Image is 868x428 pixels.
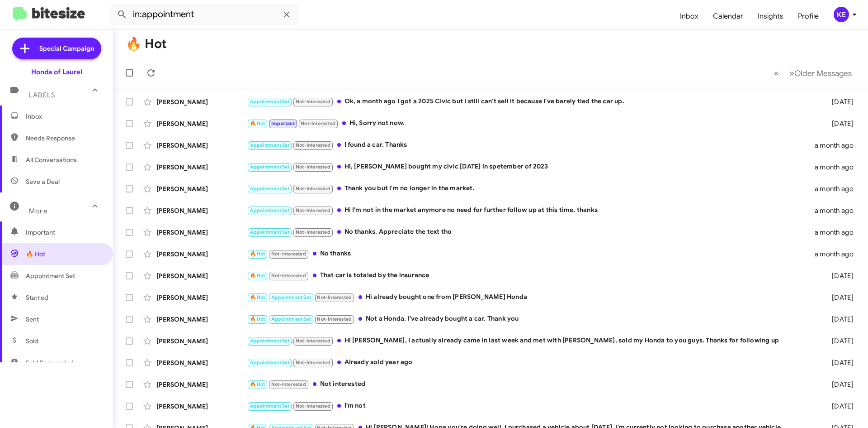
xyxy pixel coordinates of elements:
div: Hi I'm not in the market anymore no need for further follow up at this time, thanks [247,205,815,216]
div: [DATE] [817,97,861,106]
span: 🔥 Hot [26,250,45,259]
span: 🔥 Hot [250,251,265,257]
div: [PERSON_NAME] [156,380,247,389]
div: Already sold year ago [247,357,817,368]
div: a month ago [815,141,861,150]
div: [DATE] [817,119,861,128]
span: Needs Response [26,134,103,143]
span: Not-Interested [296,186,330,192]
div: [PERSON_NAME] [156,97,247,106]
div: Not a Honda. I've already bought a car. Thank you [247,314,817,324]
div: Hi [PERSON_NAME], I actually already came in last week and met with [PERSON_NAME], sold my Honda ... [247,336,817,346]
span: Appointment Set [271,316,311,322]
div: [PERSON_NAME] [156,358,247,367]
span: Sold [26,337,38,346]
div: [DATE] [817,358,861,367]
div: That car is totaled by the insurance [247,270,817,281]
span: » [789,67,794,79]
div: [PERSON_NAME] [156,184,247,193]
button: Previous [769,64,784,82]
a: Profile [791,3,826,29]
div: [DATE] [817,380,861,389]
a: Inbox [673,3,706,29]
span: All Conversations [26,155,77,164]
div: [PERSON_NAME] [156,315,247,324]
span: Not-Interested [296,229,330,235]
span: Not-Interested [296,142,330,148]
span: Not-Interested [296,360,330,365]
span: Save a Deal [26,177,60,186]
span: Appointment Set [250,360,290,365]
div: [PERSON_NAME] [156,402,247,411]
span: Appointment Set [250,99,290,105]
input: Search [109,4,299,25]
span: Sold Responded [26,358,74,367]
div: [PERSON_NAME] [156,293,247,302]
span: Appointment Set [250,338,290,344]
span: Not-Interested [296,338,330,344]
a: Insights [750,3,791,29]
span: 🔥 Hot [250,316,265,322]
span: Not-Interested [317,316,352,322]
span: Not-Interested [296,403,330,409]
span: Not-Interested [296,99,330,105]
span: Appointment Set [250,403,290,409]
span: Appointment Set [250,186,290,192]
button: KE [826,7,858,22]
div: No thanks [247,249,815,259]
div: [DATE] [817,293,861,302]
span: 🔥 Hot [250,120,265,126]
span: Not-Interested [296,164,330,170]
span: Starred [26,293,48,302]
span: Not-Interested [317,294,352,300]
div: a month ago [815,250,861,259]
div: [PERSON_NAME] [156,271,247,280]
div: [PERSON_NAME] [156,141,247,150]
span: Important [26,228,103,237]
span: Not-Interested [271,273,306,279]
span: 🔥 Hot [250,273,265,279]
div: [PERSON_NAME] [156,206,247,215]
span: Not-Interested [296,207,330,213]
div: KE [834,7,849,22]
div: a month ago [815,206,861,215]
span: Appointment Set [250,229,290,235]
span: Special Campaign [39,44,94,53]
h1: 🔥 Hot [126,37,167,51]
div: No thanks. Appreciate the text tho [247,227,815,237]
span: Appointment Set [271,294,311,300]
div: [DATE] [817,315,861,324]
div: I'm not [247,401,817,411]
div: [DATE] [817,271,861,280]
div: a month ago [815,184,861,193]
div: [PERSON_NAME] [156,163,247,172]
span: 🔥 Hot [250,381,265,387]
span: Sent [26,315,39,324]
div: Not interested [247,379,817,390]
span: Inbox [26,112,103,121]
span: Older Messages [794,68,852,78]
span: Appointment Set [250,207,290,213]
button: Next [784,64,857,82]
div: a month ago [815,163,861,172]
div: [DATE] [817,402,861,411]
span: Not-Interested [271,251,306,257]
div: [PERSON_NAME] [156,119,247,128]
nav: Page navigation example [769,64,857,82]
div: Honda of Laurel [31,67,82,77]
div: Thank you but I'm no longer in the market. [247,183,815,194]
div: [PERSON_NAME] [156,337,247,346]
div: Hi already bought one from [PERSON_NAME] Honda [247,292,817,303]
div: Ok, a month ago I got a 2025 Civic but I still can't sell it because I've barely tied the car up. [247,96,817,107]
span: Labels [29,91,55,99]
div: I found a car. Thanks [247,140,815,150]
span: More [29,207,47,215]
span: « [774,67,779,79]
div: [PERSON_NAME] [156,228,247,237]
span: Appointment Set [250,142,290,148]
a: Special Campaign [12,38,101,59]
div: [PERSON_NAME] [156,250,247,259]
